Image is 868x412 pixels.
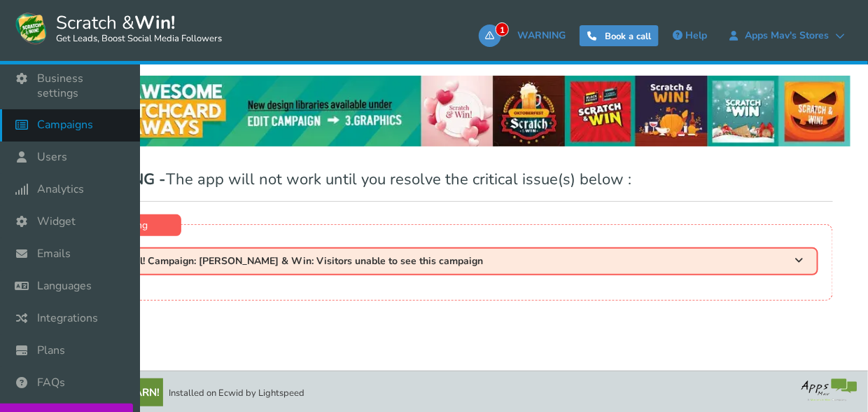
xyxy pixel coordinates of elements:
span: Fail! Campaign: [PERSON_NAME] & Win: Visitors unable to see this campaign [126,256,483,266]
img: bg_logo_foot.webp [801,378,857,401]
span: Emails [37,247,71,261]
span: FAQs [37,376,65,390]
span: Widget [37,214,76,229]
span: Help [685,29,707,42]
strong: Win! [134,11,175,35]
span: Apps Mav's stores [738,30,836,41]
a: 1WARNING [479,25,573,47]
h1: The app will not work until you resolve the critical issue(s) below : [79,172,833,202]
img: Scratch and Win [14,11,49,46]
span: Book a call [605,30,651,43]
span: Scratch & [49,11,222,46]
span: WARNING [517,29,566,42]
span: 1 [496,22,509,36]
span: Users [37,150,67,165]
small: Get Leads, Boost Social Media Followers [56,34,222,45]
span: Installed on Ecwid by Lightspeed [169,387,304,399]
span: Analytics [37,182,84,197]
span: Languages [37,279,92,294]
span: Plans [37,343,65,358]
img: festival-poster-2020.webp [62,76,850,146]
span: Campaigns [37,118,93,132]
span: Integrations [37,311,98,326]
span: Business settings [37,71,126,101]
a: Scratch &Win! Get Leads, Boost Social Media Followers [14,11,222,46]
a: Book a call [580,25,659,46]
a: Help [666,25,714,47]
